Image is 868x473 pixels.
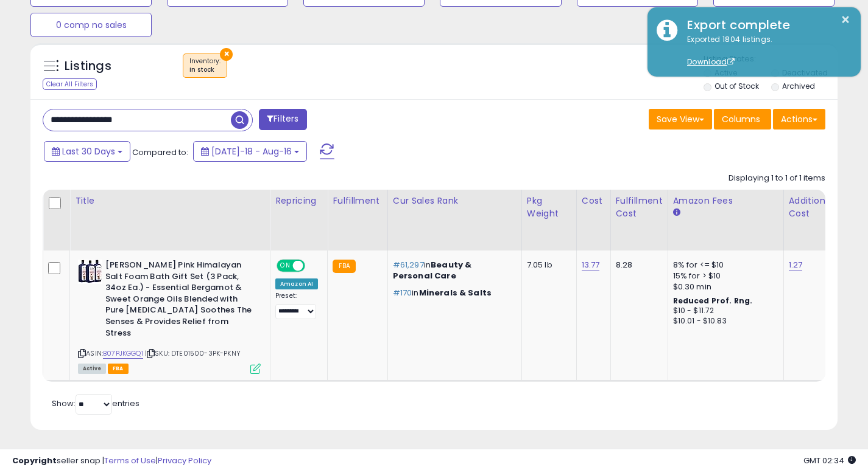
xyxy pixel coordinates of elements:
[782,81,815,91] label: Archived
[803,455,856,466] span: 2025-09-16 02:34 GMT
[30,13,152,37] button: 0 comp no sales
[393,195,517,207] div: Cur Sales Rank
[275,292,318,319] div: Preset:
[616,195,663,220] div: Fulfillment Cost
[841,12,850,27] button: ×
[673,281,774,292] div: $0.30 min
[105,260,253,342] b: [PERSON_NAME] Pink Himalayan Salt Foam Bath Gift Set (3 Pack, 34oz Ea.) - Essential Bergamot & Sw...
[393,260,512,281] p: in
[673,260,774,271] div: 8% for <= $10
[714,109,771,129] button: Columns
[52,398,139,409] span: Show: entries
[678,16,852,34] div: Export complete
[333,260,355,273] small: FBA
[12,455,57,466] strong: Copyright
[789,195,833,220] div: Additional Cost
[78,260,261,373] div: ASIN:
[193,141,307,162] button: [DATE]-18 - Aug-16
[65,58,111,75] h5: Listings
[687,57,735,67] a: Download
[673,295,753,306] b: Reduced Prof. Rng.
[132,147,188,158] span: Compared to:
[12,455,211,467] div: seller snap | |
[278,261,293,271] span: ON
[789,259,803,271] a: 1.27
[393,287,412,299] span: #170
[44,141,130,162] button: Last 30 Days
[715,81,759,91] label: Out of Stock
[729,173,825,184] div: Displaying 1 to 1 of 1 items
[303,261,323,271] span: OFF
[582,195,605,207] div: Cost
[419,287,492,299] span: Minerals & Salts
[259,109,306,130] button: Filters
[649,109,712,129] button: Save View
[211,145,292,157] span: [DATE]-18 - Aug-16
[527,260,567,271] div: 7.05 lb
[678,34,852,68] div: Exported 1804 listings.
[108,364,129,374] span: FBA
[275,278,318,289] div: Amazon AI
[527,195,571,220] div: Pkg Weight
[189,66,221,74] div: in stock
[189,57,221,75] span: Inventory :
[722,113,760,125] span: Columns
[673,195,778,207] div: Amazon Fees
[75,195,265,207] div: Title
[582,259,600,271] a: 13.77
[616,260,658,271] div: 8.28
[78,364,106,374] span: All listings currently available for purchase on Amazon
[673,316,774,326] div: $10.01 - $10.83
[673,271,774,281] div: 15% for > $10
[393,288,512,299] p: in
[773,109,825,129] button: Actions
[275,195,322,207] div: Repricing
[220,48,233,61] button: ×
[103,348,143,359] a: B07PJKGGQ1
[145,348,241,358] span: | SKU: DTE01500-3PK-PKNY
[104,455,156,466] a: Terms of Use
[333,195,382,207] div: Fulfillment
[78,260,102,284] img: 51ms6T14ODL._SL40_.jpg
[393,259,472,281] span: Beauty & Personal Care
[62,145,115,157] span: Last 30 Days
[673,306,774,316] div: $10 - $11.72
[393,259,424,271] span: #61,297
[158,455,211,466] a: Privacy Policy
[43,78,97,90] div: Clear All Filters
[673,207,680,218] small: Amazon Fees.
